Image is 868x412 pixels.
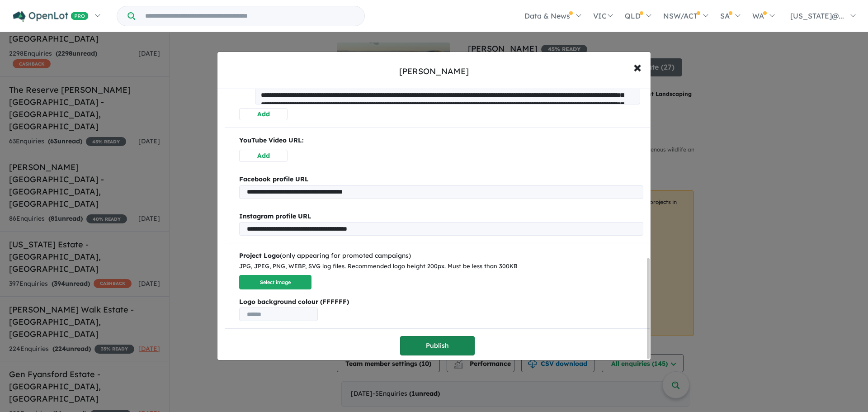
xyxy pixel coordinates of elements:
[239,297,643,308] b: Logo background colour (FFFFFF)
[239,135,643,146] p: YouTube Video URL:
[239,251,280,260] b: Project Logo
[239,261,643,271] div: JPG, JPEG, PNG, WEBP, SVG log files. Recommended logo height 200px. Must be less than 300KB
[790,11,844,20] span: [US_STATE]@...
[633,57,642,76] span: ×
[239,251,643,261] div: (only appearing for promoted campaigns)
[239,212,311,220] b: Instagram profile URL
[399,66,469,77] div: [PERSON_NAME]
[137,6,363,26] input: Try estate name, suburb, builder or developer
[239,108,288,120] button: Add
[400,336,475,355] button: Publish
[239,150,288,162] button: Add
[13,11,89,22] img: Openlot PRO Logo White
[239,275,311,290] button: Select image
[239,175,309,183] b: Facebook profile URL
